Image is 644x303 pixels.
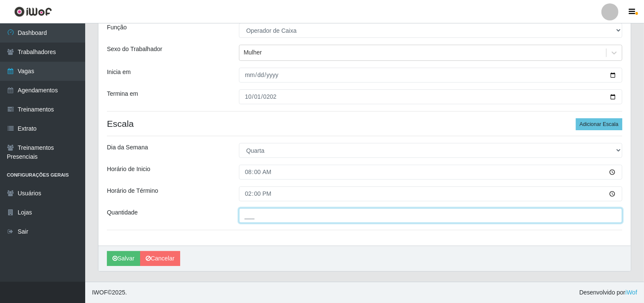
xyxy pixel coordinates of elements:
div: Mulher [244,49,262,57]
input: 00/00/0000 [239,89,622,104]
a: iWof [625,289,637,296]
input: 00/00/0000 [239,68,622,83]
input: 00:00 [239,186,622,201]
img: CoreUI Logo [14,6,52,17]
label: Termina em [107,89,138,98]
span: © 2025 . [92,288,127,297]
label: Dia da Semana [107,143,148,152]
label: Função [107,23,127,32]
a: Cancelar [140,251,180,266]
span: IWOF [92,289,108,296]
h4: Escala [107,118,622,129]
label: Quantidade [107,208,138,217]
button: Salvar [107,251,140,266]
label: Horário de Término [107,186,158,195]
button: Adicionar Escala [576,118,622,130]
label: Horário de Inicio [107,165,150,174]
label: Sexo do Trabalhador [107,45,162,54]
span: Desenvolvido por [579,288,637,297]
input: 00:00 [239,165,622,180]
input: Informe a quantidade... [239,208,622,223]
label: Inicia em [107,68,131,77]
